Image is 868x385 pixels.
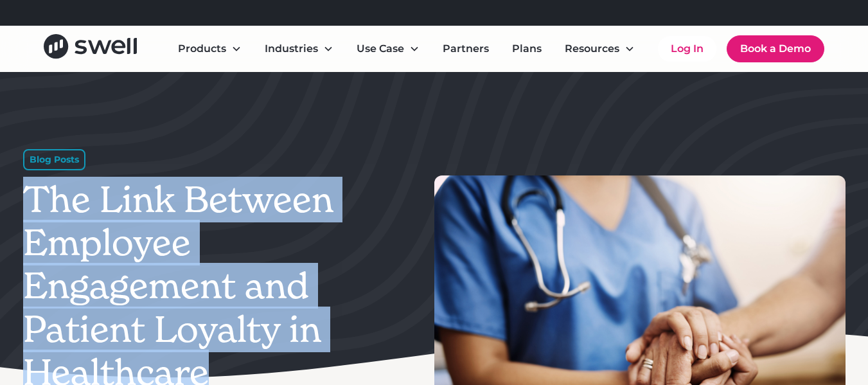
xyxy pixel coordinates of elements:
div: Resources [565,41,619,57]
div: Products [168,36,252,62]
div: Use Case [357,41,404,57]
a: home [44,34,137,63]
div: Resources [554,36,645,62]
div: Industries [254,36,344,62]
div: Products [178,41,226,57]
div: Use Case [346,36,430,62]
a: Log In [658,36,716,62]
a: Book a Demo [727,35,824,62]
div: Blog Posts [23,149,85,170]
a: Plans [502,36,552,62]
a: Partners [432,36,499,62]
div: Industries [265,41,318,57]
